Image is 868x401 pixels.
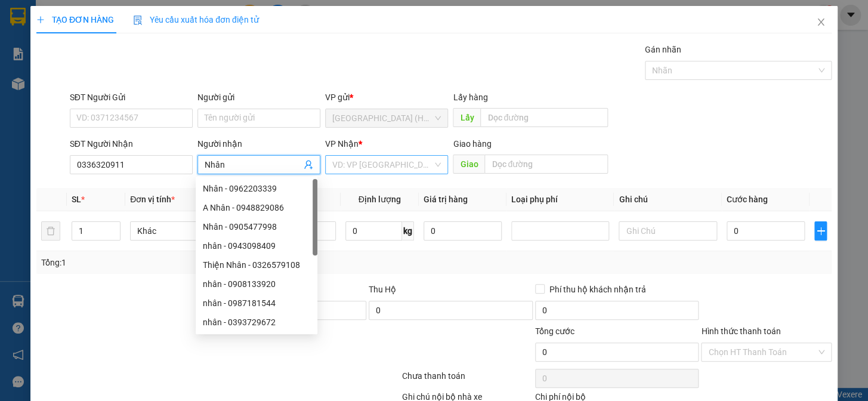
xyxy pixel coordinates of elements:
[140,39,242,53] div: Hoàng
[196,198,317,217] div: A Nhân - 0948829086
[506,188,614,211] th: Loại phụ phí
[196,274,317,294] div: nhân - 0908133920
[41,221,60,240] button: delete
[140,10,242,39] div: Buôn Mê Thuột
[480,108,608,127] input: Dọc đường
[453,108,480,127] span: Lấy
[727,195,768,204] span: Cước hàng
[453,155,484,174] span: Giao
[645,45,681,54] label: Gán nhãn
[424,221,502,240] input: 0
[815,226,826,236] span: plus
[140,11,168,24] span: Nhận:
[804,6,838,39] button: Close
[453,139,491,149] span: Giao hàng
[203,297,310,310] div: nhân - 0987181544
[814,221,827,240] button: plus
[10,10,131,51] div: [GEOGRAPHIC_DATA] (Hàng)
[196,217,317,236] div: Nhân - 0905477998
[203,316,310,329] div: nhân - 0393729672
[203,220,310,233] div: Nhân - 0905477998
[196,179,317,198] div: Nhân - 0962203339
[138,80,155,92] span: CC :
[133,15,259,24] span: Yêu cầu xuất hóa đơn điện tử
[130,195,175,204] span: Đơn vị tính
[41,256,336,269] div: Tổng: 1
[72,195,81,204] span: SL
[203,277,310,291] div: nhân - 0908133920
[203,182,310,195] div: Nhân - 0962203339
[203,239,310,252] div: nhân - 0943098409
[196,255,317,274] div: Thiện Nhân - 0326579108
[332,109,441,127] span: Đà Nẵng (Hàng)
[325,91,448,104] div: VP gửi
[535,326,574,336] span: Tổng cước
[203,201,310,214] div: A Nhân - 0948829086
[402,221,414,240] span: kg
[70,91,193,104] div: SĐT Người Gửi
[196,313,317,332] div: nhân - 0393729672
[484,155,608,174] input: Dọc đường
[816,17,826,27] span: close
[36,15,114,24] span: TẠO ĐƠN HÀNG
[203,258,310,272] div: Thiện Nhân - 0326579108
[196,294,317,313] div: nhân - 0987181544
[701,326,780,336] label: Hình thức thanh toán
[325,139,359,149] span: VP Nhận
[133,16,143,25] img: icon
[369,285,396,294] span: Thu Hộ
[453,92,487,102] span: Lấy hàng
[401,369,534,390] div: Chưa thanh toán
[10,10,29,23] span: Gửi:
[545,283,651,296] span: Phí thu hộ khách nhận trả
[70,137,193,150] div: SĐT Người Nhận
[36,16,45,24] span: plus
[197,137,320,150] div: Người nhận
[197,91,320,104] div: Người gửi
[359,195,401,204] span: Định lượng
[614,188,721,211] th: Ghi chú
[424,195,468,204] span: Giá trị hàng
[138,77,243,94] div: 50.000
[196,236,317,255] div: nhân - 0943098409
[619,221,716,240] input: Ghi Chú
[137,222,221,240] span: Khác
[140,53,242,70] div: 0824394747
[304,160,313,169] span: user-add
